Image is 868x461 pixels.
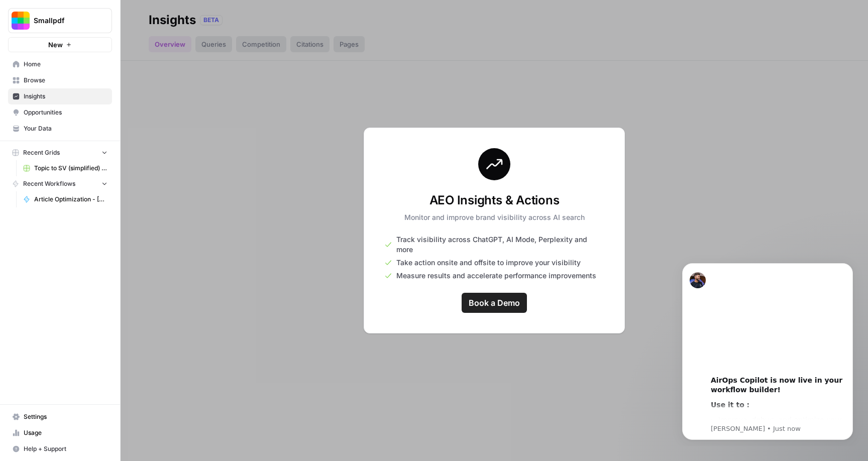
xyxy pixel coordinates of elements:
[8,441,112,457] button: Help + Support
[396,271,596,281] span: Measure results and accelerate performance improvements
[8,425,112,441] a: Usage
[396,235,604,255] span: Track visibility across ChatGPT, AI Mode, Perplexity and more
[24,108,107,117] span: Opportunities
[8,56,112,72] a: Home
[12,12,30,30] img: Smallpdf Logo
[24,124,107,133] span: Your Data
[8,176,112,191] button: Recent Workflows
[24,76,107,85] span: Browse
[8,37,112,52] button: New
[396,258,581,268] span: Take action onsite and offsite to improve your visibility
[34,16,94,26] span: Smallpdf
[469,297,520,309] span: Book a Demo
[462,293,527,313] a: Book a Demo
[8,104,112,121] a: Opportunities
[19,160,112,176] a: Topic to SV (simplified) Grid
[8,88,112,104] a: Insights
[24,92,107,101] span: Insights
[8,145,112,160] button: Recent Grids
[8,409,112,425] a: Settings
[24,428,107,437] span: Usage
[24,444,107,453] span: Help + Support
[404,192,585,208] h3: AEO Insights & Actions
[24,412,107,421] span: Settings
[23,179,75,188] span: Recent Workflows
[34,164,107,173] span: Topic to SV (simplified) Grid
[8,121,112,137] a: Your Data
[19,191,112,207] a: Article Optimization - [PERSON_NAME]
[8,72,112,88] a: Browse
[34,195,107,204] span: Article Optimization - [PERSON_NAME]
[8,8,112,33] button: Workspace: Smallpdf
[404,212,585,222] p: Monitor and improve brand visibility across AI search
[48,40,63,50] span: New
[23,148,60,157] span: Recent Grids
[667,254,868,446] iframe: Intercom notifications message
[24,60,107,69] span: Home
